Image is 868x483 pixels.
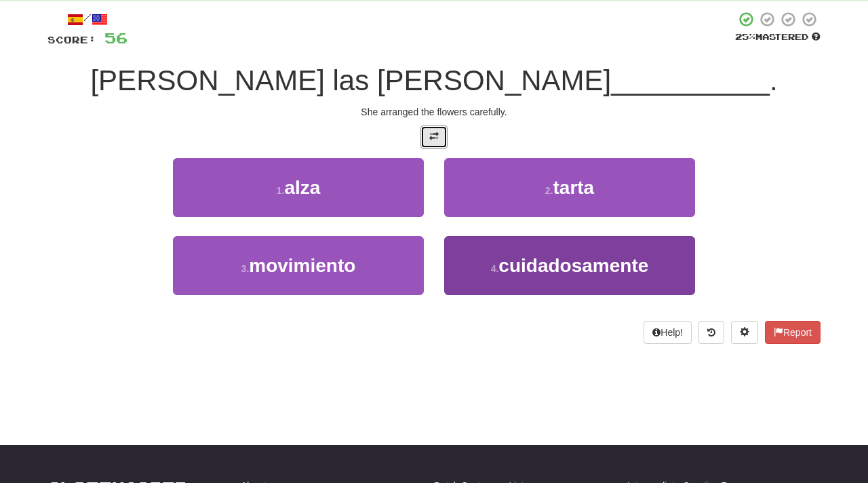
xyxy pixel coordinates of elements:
button: 2.tarta [444,158,695,217]
span: cuidadosamente [498,255,648,276]
button: Help! [644,321,692,344]
small: 3 . [241,263,250,274]
div: She arranged the flowers carefully. [47,105,821,119]
span: Score: [47,34,96,45]
div: Mastered [735,31,821,43]
small: 1 . [277,185,285,196]
button: Report [765,321,821,344]
span: tarta [553,177,594,198]
span: __________ [611,64,770,96]
div: / [47,11,127,28]
small: 2 . [545,185,553,196]
button: 3.movimiento [173,236,424,295]
span: alza [284,177,320,198]
button: Round history (alt+y) [698,321,724,344]
span: 56 [104,29,127,46]
span: . [770,64,778,96]
button: 4.cuidadosamente [444,236,695,295]
span: 25 % [735,31,755,42]
span: movimiento [249,255,355,276]
button: 1.alza [173,158,424,217]
span: [PERSON_NAME] las [PERSON_NAME] [90,64,611,96]
button: Toggle translation (alt+t) [420,125,448,149]
small: 4 . [491,263,499,274]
